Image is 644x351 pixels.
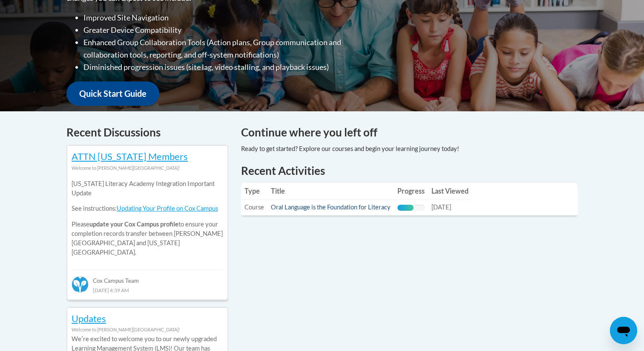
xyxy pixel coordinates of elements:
[72,270,223,285] div: Cox Campus Team
[72,285,223,295] div: [DATE] 4:39 AM
[72,163,223,173] div: Welcome to [PERSON_NAME][GEOGRAPHIC_DATA]!
[241,124,578,141] h4: Continue where you left off
[72,325,223,334] div: Welcome to [PERSON_NAME][GEOGRAPHIC_DATA]!
[72,204,223,213] p: See instructions:
[83,61,375,73] li: Diminished progression issues (site lag, video stalling, and playback issues)
[271,203,391,211] a: Oral Language is the Foundation for Literacy
[72,276,89,293] img: Cox Campus Team
[83,24,375,36] li: Greater Device Compatibility
[431,203,451,211] span: [DATE]
[72,173,223,264] div: Please to ensure your completion records transfer between [PERSON_NAME][GEOGRAPHIC_DATA] and [US_...
[267,183,394,200] th: Title
[117,205,218,212] a: Updating Your Profile on Cox Campus
[72,151,188,162] a: ATTN [US_STATE] Members
[89,220,178,228] b: update your Cox Campus profile
[83,12,375,24] li: Improved Site Navigation
[72,179,223,198] p: [US_STATE] Literacy Academy Integration Important Update
[428,183,472,200] th: Last Viewed
[83,36,375,61] li: Enhanced Group Collaboration Tools (Action plans, Group communication and collaboration tools, re...
[72,313,106,324] a: Updates
[66,124,228,141] h4: Recent Discussions
[66,81,159,106] a: Quick Start Guide
[610,317,637,344] iframe: Button to launch messaging window
[394,183,428,200] th: Progress
[397,205,414,211] div: Progress, %
[241,183,267,200] th: Type
[244,203,264,211] span: Course
[241,163,578,178] h1: Recent Activities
